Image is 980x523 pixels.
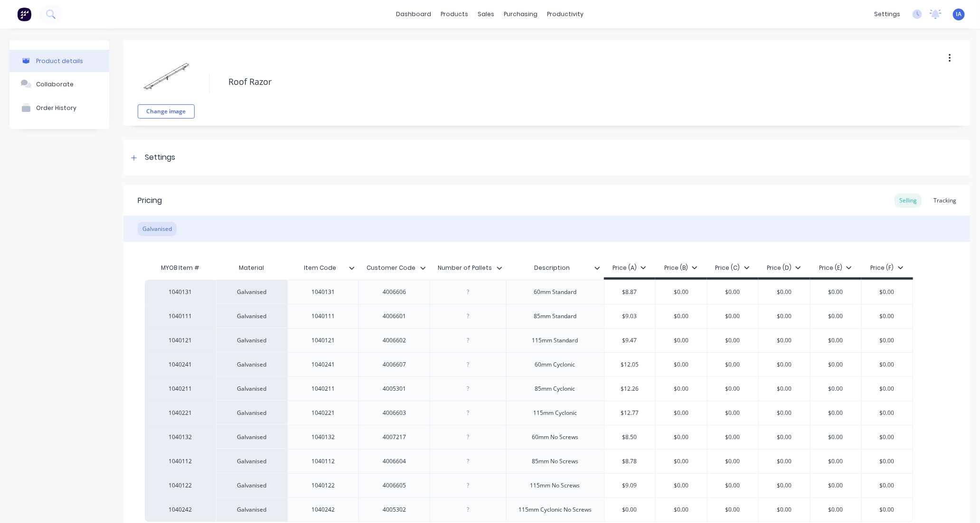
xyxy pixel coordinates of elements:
[9,72,109,96] button: Collaborate
[287,256,353,280] div: Item Code
[528,358,583,371] div: 60mm Cyclonic
[300,407,347,419] div: 1040221
[759,304,810,328] div: $0.00
[154,385,207,393] div: 1040211
[138,104,195,119] button: Change image
[810,304,862,328] div: $0.00
[216,425,287,449] div: Galvanised
[524,431,586,443] div: 60mm No Screws
[216,280,287,304] div: Galvanised
[656,304,707,328] div: $0.00
[759,329,810,352] div: $0.00
[707,304,759,328] div: $0.00
[604,498,656,522] div: $0.00
[216,328,287,352] div: Galvanised
[656,280,707,304] div: $0.00
[145,152,175,164] div: Settings
[759,377,810,401] div: $0.00
[604,280,656,304] div: $8.87
[862,425,913,449] div: $0.00
[145,401,913,425] div: 1040221Galvanised10402214006603115mm Cyclonic$12.77$0.00$0.00$0.00$0.00$0.00
[604,377,656,401] div: $12.26
[224,71,878,93] textarea: Roof Razor
[300,358,347,371] div: 1040241
[759,498,810,522] div: $0.00
[36,81,74,88] div: Collaborate
[506,258,604,277] div: Description
[154,409,207,417] div: 1040221
[604,304,656,328] div: $9.03
[371,455,418,468] div: 4006604
[145,376,913,401] div: 1040211Galvanised1040211400530185mm Cyclonic$12.26$0.00$0.00$0.00$0.00$0.00
[759,401,810,425] div: $0.00
[612,264,646,272] div: Price (A)
[145,449,913,473] div: 1040112Galvanised1040112400660485mm No Screws$8.78$0.00$0.00$0.00$0.00$0.00
[862,353,913,376] div: $0.00
[862,401,913,425] div: $0.00
[300,334,347,347] div: 1040121
[300,504,347,516] div: 1040242
[759,474,810,497] div: $0.00
[154,336,207,345] div: 1040121
[9,96,109,119] button: Order History
[154,481,207,490] div: 1040122
[36,57,83,64] div: Product details
[523,479,588,492] div: 115mm No Screws
[707,401,759,425] div: $0.00
[145,352,913,376] div: 1040241Galvanised1040241400660760mm Cyclonic$12.05$0.00$0.00$0.00$0.00$0.00
[810,474,862,497] div: $0.00
[767,264,801,272] div: Price (D)
[810,329,862,352] div: $0.00
[145,258,216,277] div: MYOB Item #
[300,286,347,298] div: 1040131
[862,377,913,401] div: $0.00
[525,334,586,347] div: 115mm Standard
[36,104,76,111] div: Order History
[392,7,436,21] a: dashboard
[604,425,656,449] div: $8.50
[656,450,707,473] div: $0.00
[664,264,697,272] div: Price (B)
[145,425,913,449] div: 1040132Galvanised1040132400721760mm No Screws$8.50$0.00$0.00$0.00$0.00$0.00
[287,258,358,277] div: Item Code
[154,433,207,441] div: 1040132
[300,431,347,443] div: 1040132
[430,256,500,280] div: Number of Pallets
[604,474,656,497] div: $9.09
[707,450,759,473] div: $0.00
[371,407,418,419] div: 4006603
[656,377,707,401] div: $0.00
[154,505,207,514] div: 1040242
[371,358,418,371] div: 4006607
[430,258,506,277] div: Number of Pallets
[473,7,499,21] div: sales
[371,479,418,492] div: 4006605
[216,449,287,473] div: Galvanised
[216,376,287,401] div: Galvanised
[759,450,810,473] div: $0.00
[759,353,810,376] div: $0.00
[17,7,31,21] img: Factory
[216,401,287,425] div: Galvanised
[895,193,922,208] div: Selling
[956,10,962,18] span: IA
[604,450,656,473] div: $8.78
[371,334,418,347] div: 4006602
[869,7,905,21] div: settings
[145,304,913,328] div: 1040111Galvanised1040111400660185mm Standard$9.03$0.00$0.00$0.00$0.00$0.00
[524,455,586,468] div: 85mm No Screws
[604,401,656,425] div: $12.77
[145,497,913,522] div: 1040242Galvanised10402424005302115mm Cyclonic No Screws$0.00$0.00$0.00$0.00$0.00$0.00
[656,401,707,425] div: $0.00
[371,383,418,395] div: 4005301
[929,193,961,208] div: Tracking
[810,425,862,449] div: $0.00
[300,479,347,492] div: 1040122
[862,498,913,522] div: $0.00
[656,329,707,352] div: $0.00
[862,304,913,328] div: $0.00
[138,195,162,206] div: Pricing
[819,264,852,272] div: Price (E)
[511,504,599,516] div: 115mm Cyclonic No Screws
[604,329,656,352] div: $9.47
